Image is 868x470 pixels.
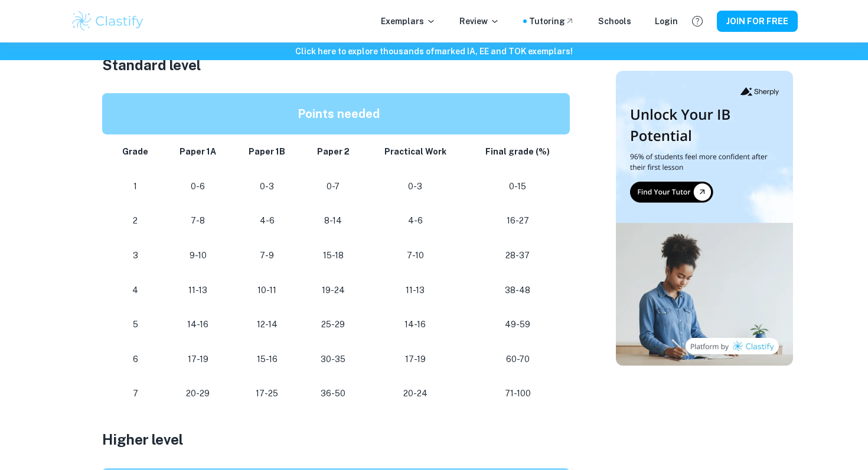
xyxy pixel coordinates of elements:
[173,213,223,229] p: 7-8
[242,179,292,195] p: 0-3
[116,351,154,367] p: 6
[173,179,223,195] p: 0-6
[475,179,560,195] p: 0-15
[717,11,798,32] button: JOIN FOR FREE
[598,15,631,28] a: Schools
[116,213,154,229] p: 2
[2,45,866,58] h6: Click here to explore thousands of marked IA, EE and TOK exemplars !
[116,248,154,264] p: 3
[374,179,456,195] p: 0-3
[529,15,575,28] a: Tutoring
[242,317,292,333] p: 12-14
[475,351,560,367] p: 60-70
[374,317,456,333] p: 14-16
[475,282,560,298] p: 38-48
[311,248,355,264] p: 15-18
[249,147,285,156] strong: Paper 1B
[180,147,216,156] strong: Paper 1A
[242,213,292,229] p: 4-6
[242,386,292,402] p: 17-25
[173,351,223,367] p: 17-19
[116,317,154,333] p: 5
[173,317,223,333] p: 14-16
[374,351,456,367] p: 17-19
[485,147,550,156] strong: Final grade (%)
[311,179,355,195] p: 0-7
[102,429,575,450] h3: Higher level
[475,213,560,229] p: 16-27
[242,351,292,367] p: 15-16
[475,317,560,333] p: 49-59
[475,248,560,264] p: 28-37
[116,179,154,195] p: 1
[70,9,145,33] img: Clastify logo
[687,11,707,31] button: Help and Feedback
[311,213,355,229] p: 8-14
[173,248,223,264] p: 9-10
[384,147,446,156] strong: Practical Work
[311,317,355,333] p: 25-29
[242,282,292,298] p: 10-11
[459,15,500,28] p: Review
[374,213,456,229] p: 4-6
[381,15,436,28] p: Exemplars
[374,248,456,264] p: 7-10
[242,248,292,264] p: 7-9
[374,282,456,298] p: 11-13
[173,282,223,298] p: 11-13
[311,351,355,367] p: 30-35
[173,386,223,402] p: 20-29
[122,147,148,156] strong: Grade
[655,15,678,28] a: Login
[116,282,154,298] p: 4
[102,57,201,73] span: Standard level
[374,386,456,402] p: 20-24
[311,282,355,298] p: 19-24
[317,147,350,156] strong: Paper 2
[116,386,154,402] p: 7
[475,386,560,402] p: 71-100
[616,71,793,366] img: Thumbnail
[298,107,380,121] strong: Points needed
[311,386,355,402] p: 36-50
